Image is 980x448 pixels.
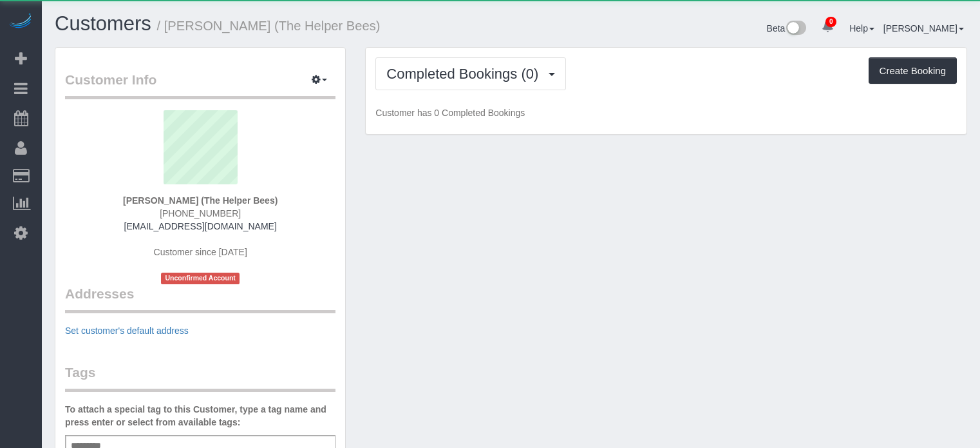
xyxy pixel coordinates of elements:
[161,273,240,284] span: Unconfirmed Account
[849,23,874,34] a: Help
[157,19,381,33] small: / [PERSON_NAME] (The Helper Bees)
[65,326,189,336] a: Set customer's default address
[160,208,241,219] span: [PHONE_NUMBER]
[869,57,957,84] button: Create Booking
[123,195,278,206] strong: [PERSON_NAME] (The Helper Bees)
[65,70,335,99] legend: Customer Info
[825,17,836,27] span: 0
[8,13,33,31] img: Automaid Logo
[65,363,335,392] legend: Tags
[55,12,151,35] a: Customers
[785,21,806,37] img: New interface
[154,247,247,257] span: Customer since [DATE]
[386,66,545,82] span: Completed Bookings (0)
[883,23,964,34] a: [PERSON_NAME]
[124,221,277,231] a: [EMAIL_ADDRESS][DOMAIN_NAME]
[375,106,957,119] p: Customer has 0 Completed Bookings
[815,13,840,41] a: 0
[375,57,566,90] button: Completed Bookings (0)
[767,23,807,34] a: Beta
[65,403,335,429] label: To attach a special tag to this Customer, type a tag name and press enter or select from availabl...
